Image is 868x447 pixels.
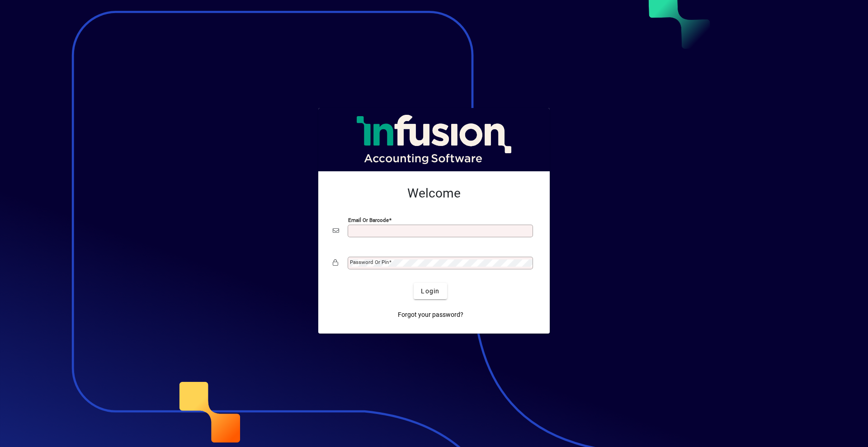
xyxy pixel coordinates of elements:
[398,310,463,320] span: Forgot your password?
[348,217,389,223] mat-label: Email or Barcode
[421,287,439,296] span: Login
[350,259,389,265] mat-label: Password or Pin
[333,186,535,201] h2: Welcome
[414,283,447,299] button: Login
[394,306,467,323] a: Forgot your password?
